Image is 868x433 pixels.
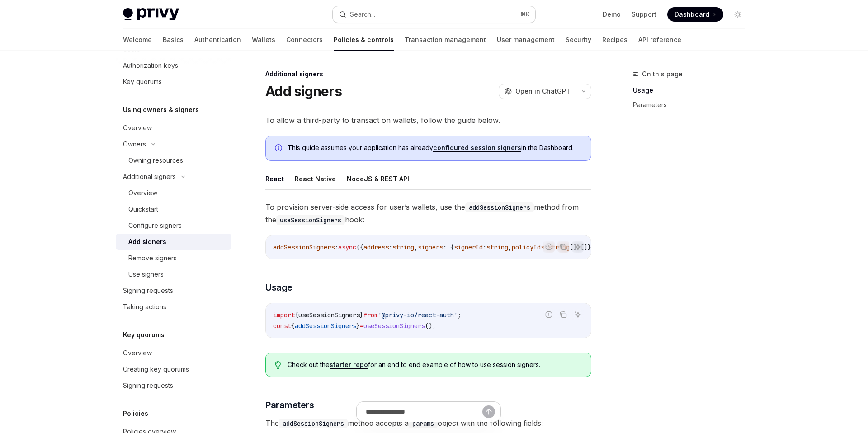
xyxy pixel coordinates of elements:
[363,322,425,330] span: useSessionSigners
[123,364,189,375] div: Creating key quorums
[334,29,394,51] a: Policies & controls
[123,329,165,340] h5: Key quorums
[123,76,162,87] div: Key quorums
[638,29,681,51] a: API reference
[335,243,338,251] span: :
[363,311,378,319] span: from
[333,6,535,23] button: Search...⌘K
[543,241,555,253] button: Report incorrect code
[360,311,363,319] span: }
[116,299,231,315] a: Taking actions
[330,361,368,369] a: starter repo
[557,241,569,253] button: Copy the contents from the code block
[667,7,723,22] a: Dashboard
[389,243,392,251] span: :
[116,57,231,74] a: Authorization keys
[288,143,582,152] span: This guide assumes your application has already in the Dashboard.
[338,243,356,251] span: async
[731,7,745,22] button: Toggle dark mode
[265,399,314,411] span: Parameters
[265,168,284,189] button: React
[350,9,375,20] div: Search...
[265,201,591,226] span: To provision server-side access for user’s wallets, use the method from the hook:
[642,69,683,80] span: On this page
[275,144,284,153] svg: Info
[123,171,176,182] div: Additional signers
[572,309,584,320] button: Ask AI
[194,29,241,51] a: Authentication
[116,361,231,377] a: Creating key quorums
[265,114,591,127] span: To allow a third-party to transact on wallets, follow the guide below.
[497,29,555,51] a: User management
[465,202,534,212] code: addSessionSigners
[295,168,336,189] button: React Native
[116,234,231,250] a: Add signers
[543,309,555,320] button: Report incorrect code
[273,243,335,251] span: addSessionSigners
[128,269,164,280] div: Use signers
[443,243,454,251] span: : {
[116,201,231,217] a: Quickstart
[633,83,752,98] a: Usage
[520,11,530,18] span: ⌘ K
[499,84,576,99] button: Open in ChatGPT
[602,29,627,51] a: Recipes
[347,168,409,189] button: NodeJS & REST API
[286,29,323,51] a: Connectors
[116,152,231,169] a: Owning resources
[454,243,483,251] span: signerId
[123,408,148,419] h5: Policies
[458,311,461,319] span: ;
[128,220,182,231] div: Configure signers
[603,10,621,19] a: Demo
[360,322,363,330] span: =
[378,311,458,319] span: '@privy-io/react-auth'
[512,243,544,251] span: policyIds
[116,185,231,201] a: Overview
[116,377,231,394] a: Signing requests
[128,253,177,264] div: Remove signers
[414,243,418,251] span: ,
[633,98,752,112] a: Parameters
[295,311,298,319] span: {
[252,29,275,51] a: Wallets
[128,188,157,198] div: Overview
[275,361,281,369] svg: Tip
[163,29,184,51] a: Basics
[291,322,295,330] span: {
[123,122,152,133] div: Overview
[265,83,342,99] h1: Add signers
[116,74,231,90] a: Key quorums
[405,29,486,51] a: Transaction management
[116,266,231,282] a: Use signers
[288,360,582,369] span: Check out the for an end to end example of how to use session signers.
[356,322,360,330] span: }
[123,104,199,115] h5: Using owners & signers
[128,204,158,215] div: Quickstart
[273,322,291,330] span: const
[418,243,443,251] span: signers
[482,405,495,418] button: Send message
[433,144,521,152] a: configured session signers
[116,345,231,361] a: Overview
[483,243,486,251] span: :
[273,311,295,319] span: import
[116,217,231,234] a: Configure signers
[295,322,356,330] span: addSessionSigners
[123,301,166,312] div: Taking actions
[425,322,436,330] span: ();
[508,243,512,251] span: ,
[632,10,656,19] a: Support
[298,311,360,319] span: useSessionSigners
[265,70,591,79] div: Additional signers
[557,309,569,320] button: Copy the contents from the code block
[123,285,173,296] div: Signing requests
[116,282,231,299] a: Signing requests
[123,60,178,71] div: Authorization keys
[123,8,179,21] img: light logo
[123,380,173,391] div: Signing requests
[486,243,508,251] span: string
[570,243,595,251] span: []}[]})
[572,241,584,253] button: Ask AI
[116,250,231,266] a: Remove signers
